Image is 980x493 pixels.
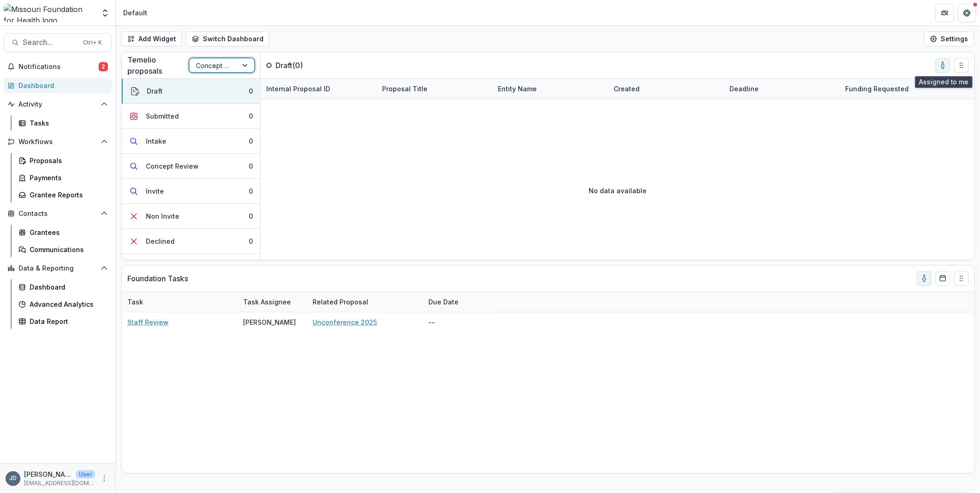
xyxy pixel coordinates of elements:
button: Intake0 [122,129,260,154]
a: Tasks [15,115,112,131]
button: Open Workflows [4,134,112,149]
div: Proposal Title [377,79,492,99]
div: 0 [249,161,253,171]
div: Deadline [724,79,840,99]
div: Task [122,292,238,312]
div: Advanced Analytics [30,299,104,309]
img: Missouri Foundation for Health logo [4,4,95,22]
span: 2 [99,62,108,71]
button: Drag [954,58,969,73]
button: Drag [954,271,969,286]
div: 0 [249,211,253,221]
div: Task Assignee [238,292,307,312]
div: Data Report [30,316,104,326]
button: More [99,473,110,484]
button: Open Contacts [4,206,112,221]
p: User [76,470,95,479]
div: Dashboard [30,282,104,292]
a: Communications [15,242,112,257]
a: Proposals [15,153,112,168]
a: Data Report [15,314,112,329]
div: Entity Name [492,79,608,99]
button: toggle-assigned-to-me [917,271,932,286]
div: Funding Requested [840,79,955,99]
div: Non Invite [146,211,179,221]
p: Foundation Tasks [127,273,188,284]
div: [PERSON_NAME] [243,317,296,327]
span: Contacts [19,210,97,218]
button: Draft0 [122,79,260,104]
div: Payments [30,173,104,183]
nav: breadcrumb [119,6,151,19]
button: Submitted0 [122,104,260,129]
a: Grantee Reports [15,187,112,202]
div: Created [608,79,724,99]
button: Calendar [936,271,950,286]
button: Search... [4,33,112,52]
div: Related Proposal [307,292,423,312]
div: 0 [249,186,253,196]
span: Workflows [19,138,97,146]
button: Non Invite0 [122,204,260,229]
div: Invite [146,186,164,196]
div: -- [423,312,492,332]
div: Task Assignee [238,297,296,307]
button: Settings [924,32,974,46]
button: Switch Dashboard [186,32,270,46]
button: Invite0 [122,179,260,204]
button: Get Help [958,4,976,22]
p: Draft ( 0 ) [276,60,345,71]
div: 0 [249,236,253,246]
span: Activity [19,101,97,108]
div: Dashboard [19,81,104,90]
a: Advanced Analytics [15,297,112,312]
div: Default [123,8,147,18]
div: Concept Review [146,161,199,171]
button: Add Widget [121,32,182,46]
div: Related Proposal [307,297,374,307]
div: Submitted [146,111,179,121]
a: Dashboard [4,78,112,93]
div: Internal Proposal ID [261,84,336,94]
span: Notifications [19,63,99,71]
div: Internal Proposal ID [261,79,377,99]
button: Open entity switcher [99,4,112,22]
a: Dashboard [15,279,112,295]
div: Deadline [724,84,764,94]
button: Open Data & Reporting [4,261,112,276]
div: Grantee Reports [30,190,104,200]
button: Concept Review0 [122,154,260,179]
div: Declined [146,236,175,246]
p: [EMAIL_ADDRESS][DOMAIN_NAME] [24,479,95,487]
div: 0 [249,111,253,121]
div: Tasks [30,118,104,128]
button: Open Activity [4,97,112,112]
div: Proposal Title [377,84,433,94]
div: Intake [146,136,166,146]
div: Jessica Daugherty [9,475,17,481]
div: Communications [30,245,104,254]
div: Entity Name [492,84,542,94]
button: Notifications2 [4,59,112,74]
a: Staff Review [127,317,169,327]
div: Grantees [30,228,104,237]
a: Payments [15,170,112,185]
div: Due Date [423,292,492,312]
p: [PERSON_NAME] [24,469,72,479]
a: Grantees [15,225,112,240]
p: Temelio proposals [127,54,189,76]
div: Funding Requested [840,84,914,94]
div: Ctrl + K [81,38,104,48]
button: Declined0 [122,229,260,254]
div: Draft [147,86,163,96]
button: toggle-assigned-to-me [936,58,950,73]
div: Created [608,84,645,94]
div: Task [122,297,149,307]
